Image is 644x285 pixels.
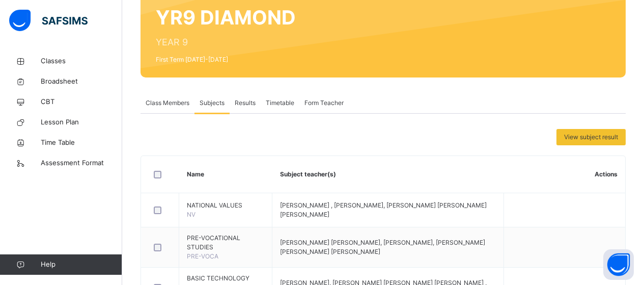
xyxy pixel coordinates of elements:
[266,98,294,108] span: Timetable
[41,260,122,270] span: Help
[41,117,122,127] span: Lesson Plan
[41,158,122,168] span: Assessment Format
[564,133,618,142] span: View subject result
[272,156,504,193] th: Subject teacher(s)
[235,98,256,108] span: Results
[41,76,122,87] span: Broadsheet
[187,252,218,260] span: PRE-VOCA
[603,249,634,280] button: Open asap
[187,211,195,218] span: NV
[9,10,88,31] img: safsims
[280,239,485,255] span: [PERSON_NAME] [PERSON_NAME], [PERSON_NAME], [PERSON_NAME] [PERSON_NAME] [PERSON_NAME]
[41,97,122,107] span: CBT
[504,156,625,193] th: Actions
[146,98,189,108] span: Class Members
[187,201,264,210] span: NATIONAL VALUES
[41,138,122,148] span: Time Table
[304,98,344,108] span: Form Teacher
[280,201,487,218] span: [PERSON_NAME] , [PERSON_NAME], [PERSON_NAME] [PERSON_NAME] [PERSON_NAME]
[156,55,296,64] span: First Term [DATE]-[DATE]
[200,98,225,108] span: Subjects
[179,156,272,193] th: Name
[41,56,122,66] span: Classes
[187,234,264,252] span: PRE-VOCATIONAL STUDIES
